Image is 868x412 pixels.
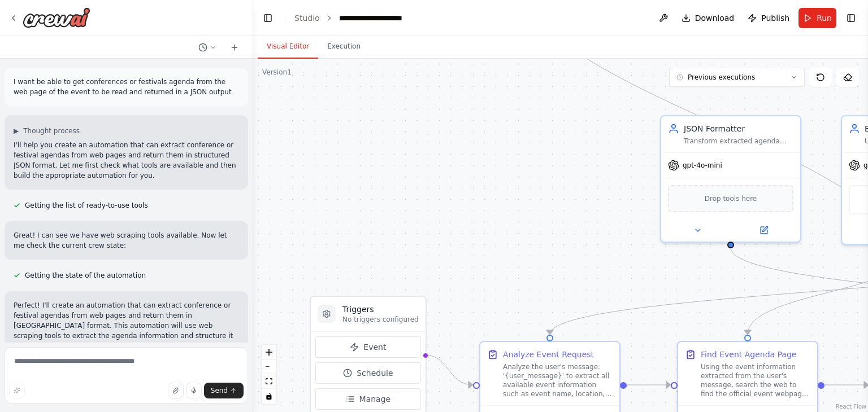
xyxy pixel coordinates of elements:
[424,349,472,391] g: Edge from triggers to e6c98768-69b0-470b-9380-c986826be2c9
[23,7,90,28] img: Logo
[695,12,735,24] span: Download
[824,379,868,391] g: Edge from d4691979-7933-4423-b39b-8914654211ee to a0716ac0-9eed-44c7-b7ad-6f74742917f6
[677,8,739,28] button: Download
[701,349,796,360] div: Find Event Agenda Page
[25,271,146,280] span: Getting the state of the automation
[357,367,393,379] span: Schedule
[294,12,402,24] nav: breadcrumb
[315,362,421,384] button: Schedule
[14,300,239,351] p: Perfect! I'll create an automation that can extract conference or festival agendas from web pages...
[503,362,613,398] div: Analyze the user's message: '{user_message}' to extract all available event information such as e...
[260,10,276,26] button: Hide left sidebar
[194,41,221,54] button: Switch to previous chat
[836,404,866,410] a: React Flow attribution
[262,345,276,360] button: zoom in
[168,383,184,398] button: Upload files
[732,223,796,237] button: Open in side panel
[359,393,391,405] span: Manage
[318,35,370,59] button: Execution
[743,8,794,28] button: Publish
[14,126,80,135] button: ▶Thought process
[262,345,276,404] div: React Flow controls
[761,12,789,24] span: Publish
[294,14,320,23] a: Studio
[688,73,755,82] span: Previous executions
[705,193,757,204] span: Drop tools here
[262,374,276,389] button: fit view
[363,341,386,353] span: Event
[660,115,801,243] div: JSON FormatterTransform extracted agenda information into a well-structured JSON format that incl...
[262,68,292,77] div: Version 1
[315,336,421,358] button: Event
[315,388,421,410] button: Manage
[25,201,148,210] span: Getting the list of ready-to-use tools
[262,360,276,374] button: zoom out
[342,304,419,315] h3: Triggers
[701,362,810,398] div: Using the event information extracted from the user's message, search the web to find the officia...
[817,12,832,24] span: Run
[627,379,670,391] g: Edge from e6c98768-69b0-470b-9380-c986826be2c9 to d4691979-7933-4423-b39b-8914654211ee
[9,383,25,398] button: Improve this prompt
[342,315,419,324] p: No triggers configured
[843,10,859,26] button: Show right sidebar
[225,41,244,54] button: Start a new chat
[798,8,836,28] button: Run
[23,126,80,135] span: Thought process
[684,137,793,146] div: Transform extracted agenda information into a well-structured JSON format that includes all sessi...
[14,140,239,181] p: I'll help you create an automation that can extract conference or festival agendas from web pages...
[186,383,202,398] button: Click to speak your automation idea
[258,35,318,59] button: Visual Editor
[683,161,722,170] span: gpt-4o-mini
[503,349,594,360] div: Analyze Event Request
[14,126,19,135] span: ▶
[669,68,805,87] button: Previous executions
[204,383,244,398] button: Send
[14,77,239,97] p: I want be able to get conferences or festivals agenda from the web page of the event to be read a...
[684,123,793,134] div: JSON Formatter
[211,386,228,395] span: Send
[262,389,276,404] button: toggle interactivity
[14,230,239,251] p: Great! I can see we have web scraping tools available. Now let me check the current crew state:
